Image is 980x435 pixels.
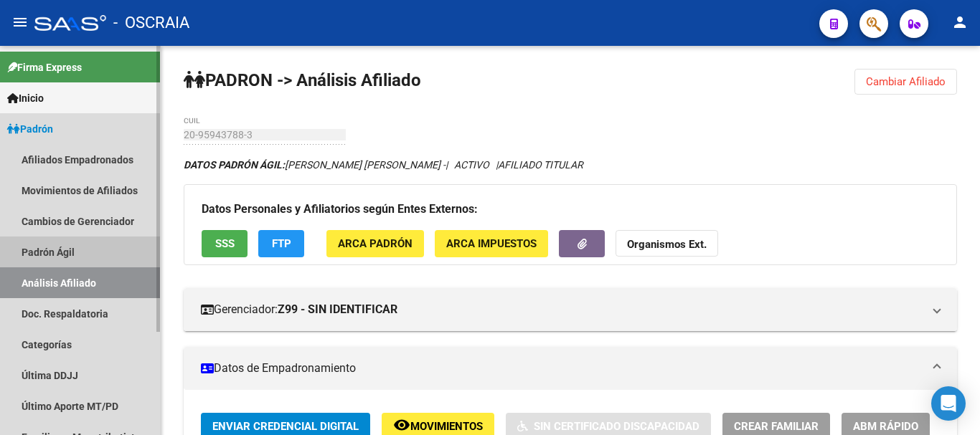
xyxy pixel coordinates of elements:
div: Open Intercom Messenger [931,386,966,421]
span: ARCA Padrón [338,238,413,251]
mat-expansion-panel-header: Datos de Empadronamiento [184,347,957,390]
span: Enviar Credencial Digital [212,420,359,433]
span: ARCA Impuestos [446,238,537,251]
mat-icon: person [951,14,969,31]
strong: Z99 - SIN IDENTIFICAR [278,302,397,317]
mat-panel-title: Gerenciador: [201,302,923,317]
mat-expansion-panel-header: Gerenciador:Z99 - SIN IDENTIFICAR [184,288,957,331]
span: Cambiar Afiliado [866,75,946,88]
span: Firma Express [7,59,82,75]
strong: DATOS PADRÓN ÁGIL: [184,159,285,171]
span: SSS [215,238,235,251]
span: Inicio [7,90,44,106]
button: SSS [202,230,248,257]
mat-icon: menu [11,14,29,31]
span: ABM Rápido [853,420,918,433]
mat-icon: remove_red_eye [393,416,410,434]
button: FTP [258,230,304,257]
button: ARCA Impuestos [435,230,548,257]
strong: Organismos Ext. [627,239,707,252]
mat-panel-title: Datos de Empadronamiento [201,360,923,376]
span: [PERSON_NAME] [PERSON_NAME] - [184,159,446,171]
button: ARCA Padrón [326,230,424,257]
button: Organismos Ext. [616,230,718,257]
button: Cambiar Afiliado [854,69,957,95]
i: | ACTIVO | [184,159,583,171]
strong: PADRON -> Análisis Afiliado [184,70,421,90]
span: Movimientos [410,420,483,433]
span: FTP [272,238,291,251]
span: AFILIADO TITULAR [498,159,583,171]
span: Padrón [7,121,53,137]
span: Sin Certificado Discapacidad [534,420,699,433]
span: - OSCRAIA [113,7,189,39]
h3: Datos Personales y Afiliatorios según Entes Externos: [202,199,939,219]
span: Crear Familiar [734,420,819,433]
